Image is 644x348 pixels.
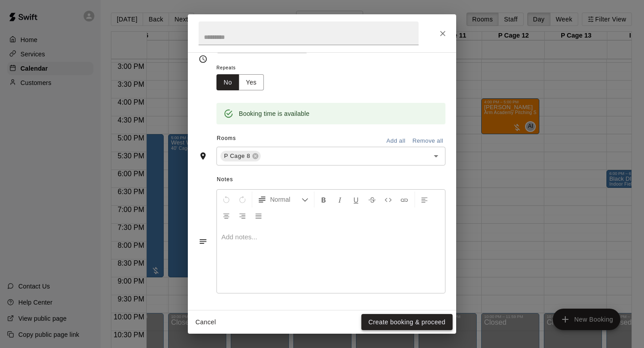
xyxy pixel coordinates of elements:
span: Normal [270,195,301,204]
button: Redo [235,191,250,208]
div: outlined button group [216,74,264,91]
div: P Cage 8 [220,151,261,161]
button: Format Underline [348,191,364,208]
button: Yes [239,74,264,91]
span: Notes [217,173,445,187]
button: Remove all [410,134,445,148]
button: Create booking & proceed [361,314,453,331]
button: Format Bold [316,191,331,208]
button: No [216,74,239,91]
button: Left Align [417,191,432,208]
button: Center Align [219,208,234,224]
span: Repeats [216,62,271,74]
button: Formatting Options [254,191,312,208]
span: Rooms [217,135,236,141]
button: Add all [381,134,410,148]
button: Cancel [191,314,220,331]
span: P Cage 8 [220,152,254,161]
button: Format Italics [332,191,347,208]
button: Justify Align [251,208,266,224]
button: Insert Link [397,191,412,208]
button: Open [430,150,442,162]
button: Format Strikethrough [364,191,380,208]
button: Close [435,25,451,42]
button: Insert Code [381,191,396,208]
button: Undo [219,191,234,208]
button: Right Align [235,208,250,224]
svg: Notes [199,237,208,246]
div: Booking time is available [239,106,309,122]
svg: Rooms [199,152,208,161]
svg: Timing [199,55,208,64]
